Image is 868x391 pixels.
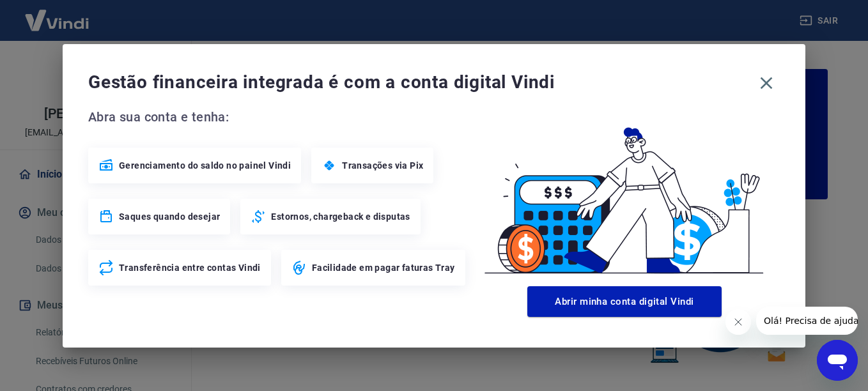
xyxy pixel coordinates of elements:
[312,261,455,274] span: Facilidade em pagar faturas Tray
[119,159,291,172] span: Gerenciamento do saldo no painel Vindi
[119,261,261,274] span: Transferência entre contas Vindi
[88,107,469,127] span: Abra sua conta e tenha:
[342,159,423,172] span: Transações via Pix
[725,309,751,335] iframe: Fechar mensagem
[119,210,220,223] span: Saques quando desejar
[756,307,858,335] iframe: Mensagem da empresa
[271,210,410,223] span: Estornos, chargeback e disputas
[8,9,107,19] span: Olá! Precisa de ajuda?
[527,286,722,317] button: Abrir minha conta digital Vindi
[469,107,780,281] img: Good Billing
[88,70,753,95] span: Gestão financeira integrada é com a conta digital Vindi
[817,340,858,381] iframe: Botão para abrir a janela de mensagens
